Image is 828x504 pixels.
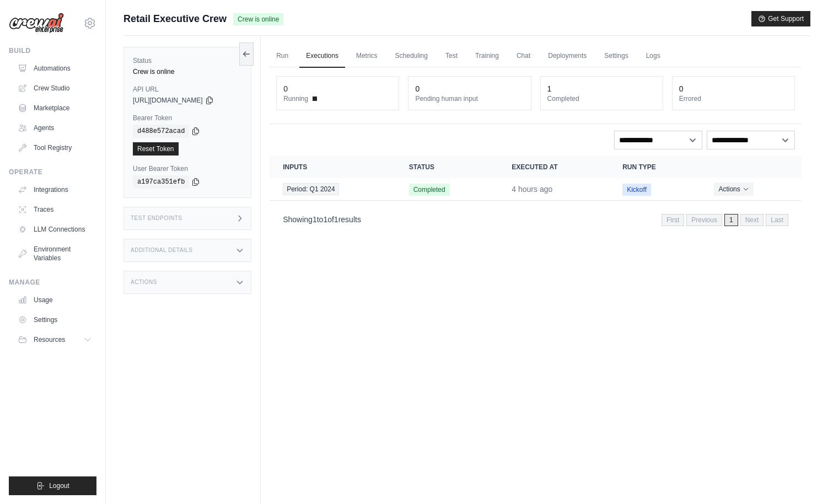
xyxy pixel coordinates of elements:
[439,45,464,68] a: Test
[131,247,192,254] h3: Additional Details
[686,214,722,226] span: Previous
[714,183,753,196] button: Actions for execution
[34,335,65,344] span: Resources
[283,183,338,195] span: Period: Q1 2024
[724,214,738,226] span: 1
[662,214,788,226] nav: Pagination
[133,164,242,173] label: User Bearer Token
[679,83,684,94] div: 0
[283,183,383,195] a: View execution details for Period
[13,60,96,77] a: Automations
[49,481,69,490] span: Logout
[9,168,96,176] div: Operate
[13,331,96,348] button: Resources
[233,13,283,25] span: Crew is online
[13,221,96,238] a: LLM Connections
[547,94,656,103] dt: Completed
[662,214,684,226] span: First
[622,184,651,196] span: Kickoff
[9,46,96,55] div: Build
[9,476,96,495] button: Logout
[740,214,764,226] span: Next
[133,142,179,156] a: Reset Token
[9,13,64,34] img: Logo
[270,156,396,178] th: Inputs
[9,278,96,287] div: Manage
[415,83,420,94] div: 0
[350,45,384,68] a: Metrics
[13,139,96,157] a: Tool Registry
[270,205,802,233] nav: Pagination
[396,156,499,178] th: Status
[13,99,96,117] a: Marketplace
[270,156,802,233] section: Crew executions table
[409,184,450,196] span: Completed
[609,156,701,178] th: Run Type
[133,96,203,105] span: [URL][DOMAIN_NAME]
[133,85,242,94] label: API URL
[13,181,96,199] a: Integrations
[133,175,189,189] code: a197ca351efb
[123,11,227,26] span: Retail Executive Crew
[270,45,295,68] a: Run
[133,67,242,76] div: Crew is online
[512,185,552,194] time: August 28, 2025 at 10:43 EDT
[13,311,96,329] a: Settings
[13,240,96,267] a: Environment Variables
[131,279,157,286] h3: Actions
[389,45,434,68] a: Scheduling
[510,45,537,68] a: Chat
[334,215,338,224] span: 1
[766,214,788,226] span: Last
[283,94,308,103] span: Running
[323,215,327,224] span: 1
[133,125,189,138] code: d488e572acad
[639,45,667,68] a: Logs
[469,45,506,68] a: Training
[679,94,788,103] dt: Errored
[133,56,242,65] label: Status
[598,45,635,68] a: Settings
[498,156,609,178] th: Executed at
[13,119,96,137] a: Agents
[299,45,345,68] a: Executions
[313,215,317,224] span: 1
[547,83,552,94] div: 1
[283,214,361,225] p: Showing to of results
[541,45,593,68] a: Deployments
[751,11,810,26] button: Get Support
[415,94,524,103] dt: Pending human input
[133,114,242,122] label: Bearer Token
[13,79,96,97] a: Crew Studio
[13,291,96,309] a: Usage
[131,215,182,222] h3: Test Endpoints
[13,201,96,218] a: Traces
[283,83,288,94] div: 0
